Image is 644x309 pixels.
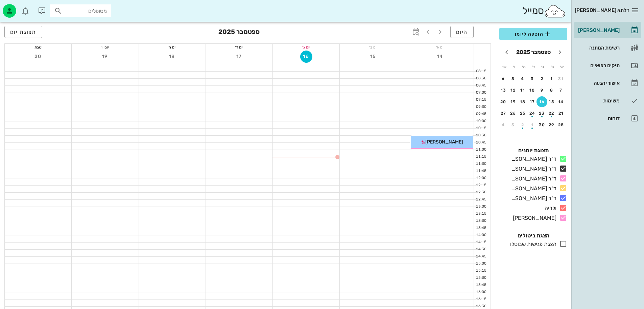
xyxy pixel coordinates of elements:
div: דוחות [577,116,620,121]
button: חודש שעבר [554,46,566,58]
div: 25 [517,111,528,116]
div: 2 [517,122,528,127]
button: 4 [498,119,509,130]
div: 9 [536,88,547,93]
button: 23 [536,108,547,119]
div: 14:30 [474,247,488,252]
button: 24 [527,108,538,119]
div: משימות [577,98,620,103]
div: שבת [5,44,71,51]
div: 4 [498,122,509,127]
button: 30 [536,119,547,130]
div: 7 [556,88,567,93]
button: 12 [508,85,519,96]
div: הצגת פגישות שבוטלו [507,240,556,248]
h3: ספטמבר 2025 [218,26,260,39]
div: 09:45 [474,111,488,117]
div: 23 [536,111,547,116]
button: 18 [517,96,528,107]
button: 10 [527,85,538,96]
div: 15 [546,99,557,104]
div: 13:00 [474,204,488,210]
div: ד"ר [PERSON_NAME] [509,165,556,173]
span: 20 [32,54,44,59]
th: ד׳ [529,61,538,73]
button: 15 [546,96,557,107]
button: 4 [517,73,528,84]
div: 26 [508,111,519,116]
div: 11:00 [474,147,488,153]
div: 13 [498,88,509,93]
button: 6 [498,73,509,84]
span: תג [20,5,24,9]
div: 15:45 [474,282,488,288]
button: 3 [527,73,538,84]
span: 15 [367,54,379,59]
div: אישורי הגעה [577,80,620,86]
span: 19 [99,54,111,59]
div: 14 [556,99,567,104]
div: ולריה [542,204,556,212]
div: 1 [527,122,538,127]
span: [PERSON_NAME] [425,139,463,145]
button: 13 [498,85,509,96]
div: 16:15 [474,296,488,302]
div: רשימת המתנה [577,45,620,51]
div: ד"ר [PERSON_NAME] [509,194,556,202]
div: 28 [556,122,567,127]
div: 10:00 [474,118,488,124]
th: ב׳ [548,61,557,73]
th: ו׳ [509,61,518,73]
div: [PERSON_NAME] [510,214,556,222]
div: יום ד׳ [206,44,272,51]
a: דוחות [574,110,641,127]
span: תצוגת יום [10,29,37,35]
button: 17 [233,51,245,63]
button: 20 [32,51,44,63]
button: 3 [508,119,519,130]
button: 5 [508,73,519,84]
span: 18 [166,54,178,59]
div: 17 [527,99,538,104]
div: 10 [527,88,538,93]
button: 17 [527,96,538,107]
div: תיקים רפואיים [577,63,620,68]
button: הוספה ליומן [499,28,567,40]
div: 3 [527,76,538,81]
button: 16 [536,96,547,107]
div: [PERSON_NAME] [577,27,620,33]
div: 12 [508,88,519,93]
button: חודש הבא [501,46,513,58]
button: 22 [546,108,557,119]
div: ד"ר [PERSON_NAME] [509,155,556,163]
div: 4 [517,76,528,81]
div: 08:45 [474,83,488,89]
div: יום א׳ [407,44,474,51]
div: 10:15 [474,125,488,131]
div: ד"ר [PERSON_NAME] [509,185,556,193]
div: 11:30 [474,161,488,167]
div: 13:15 [474,211,488,217]
div: 24 [527,111,538,116]
div: 12:45 [474,197,488,202]
div: יום ו׳ [72,44,138,51]
button: 7 [556,85,567,96]
button: 16 [300,51,312,63]
button: תצוגת יום [4,26,42,38]
button: 11 [517,85,528,96]
div: 13:45 [474,225,488,231]
div: 13:30 [474,218,488,224]
button: 19 [508,96,519,107]
div: 27 [498,111,509,116]
button: 27 [498,108,509,119]
button: 14 [556,96,567,107]
div: 14:15 [474,239,488,245]
th: א׳ [558,61,567,73]
button: 2 [517,119,528,130]
button: 28 [556,119,567,130]
div: 5 [508,76,519,81]
div: 14:45 [474,254,488,259]
div: 16 [536,99,547,104]
div: 15:00 [474,261,488,267]
div: 11 [517,88,528,93]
